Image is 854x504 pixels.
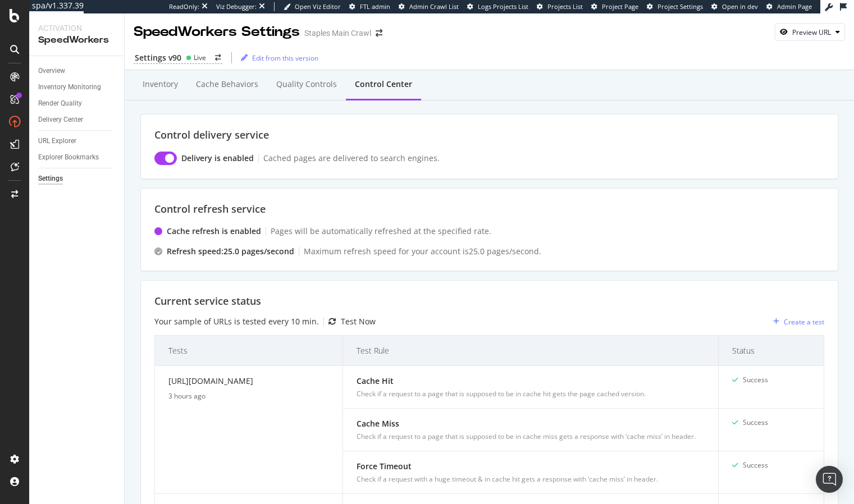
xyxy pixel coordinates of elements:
[647,2,703,11] a: Project Settings
[357,460,705,472] div: Force Timeout
[196,79,258,90] div: Cache behaviors
[134,22,300,42] div: SpeedWorkers Settings
[743,460,768,470] div: Success
[38,22,115,34] div: Activation
[537,2,583,11] a: Projects List
[143,79,178,90] div: Inventory
[38,152,116,163] a: Explorer Bookmarks
[357,345,702,356] span: Test Rule
[732,345,807,356] span: Status
[295,2,341,11] span: Open Viz Editor
[591,2,638,11] a: Project Page
[775,23,845,41] button: Preview URL
[236,49,318,67] button: Edit from this version
[38,152,99,163] div: Explorer Bookmarks
[769,313,824,331] button: Create a test
[181,153,254,164] div: Delivery is enabled
[38,65,65,77] div: Overview
[168,391,329,401] div: 3 hours ago
[38,98,116,109] a: Render Quality
[792,28,831,37] div: Preview URL
[38,34,115,47] div: SpeedWorkers
[135,52,181,63] div: Settings v90
[467,2,528,11] a: Logs Projects List
[38,98,82,109] div: Render Quality
[168,375,329,391] div: [URL][DOMAIN_NAME]
[357,432,705,442] div: Check if a request to a page that is supposed to be in cache miss gets a response with ‘cache mis...
[154,294,824,309] div: Current service status
[816,466,843,493] div: Open Intercom Messenger
[357,418,705,429] div: Cache Miss
[711,2,758,11] a: Open in dev
[194,53,206,62] div: Live
[271,226,491,237] div: Pages will be automatically refreshed at the specified rate.
[154,128,824,143] div: Control delivery service
[602,2,638,11] span: Project Page
[547,2,583,11] span: Projects List
[722,2,758,11] span: Open in dev
[38,135,116,147] a: URL Explorer
[169,2,199,11] div: ReadOnly:
[276,79,337,90] div: Quality Controls
[38,114,116,126] a: Delivery Center
[216,2,257,11] div: Viz Debugger:
[252,53,318,63] div: Edit from this version
[284,2,341,11] a: Open Viz Editor
[657,2,703,11] span: Project Settings
[743,375,768,385] div: Success
[38,173,116,185] a: Settings
[154,316,319,327] div: Your sample of URLs is tested every 10 min.
[167,246,294,257] div: Refresh speed: 25.0 pages /second
[777,2,812,11] span: Admin Page
[168,345,326,356] span: Tests
[784,317,824,327] div: Create a test
[304,246,541,257] div: Maximum refresh speed for your account is 25.0 pages /second.
[304,28,371,39] div: Staples Main Crawl
[215,54,221,61] div: arrow-right-arrow-left
[38,114,83,126] div: Delivery Center
[409,2,459,11] span: Admin Crawl List
[743,418,768,428] div: Success
[349,2,390,11] a: FTL admin
[38,135,76,147] div: URL Explorer
[167,226,261,237] div: Cache refresh is enabled
[357,389,705,399] div: Check if a request to a page that is supposed to be in cache hit gets the page cached version.
[478,2,528,11] span: Logs Projects List
[154,202,824,217] div: Control refresh service
[357,474,705,484] div: Check if a request with a huge timeout & in cache hit gets a response with ‘cache miss’ in header.
[766,2,812,11] a: Admin Page
[38,173,63,185] div: Settings
[341,316,376,327] div: Test Now
[263,153,440,164] div: Cached pages are delivered to search engines.
[355,79,412,90] div: Control Center
[38,81,116,93] a: Inventory Monitoring
[376,29,382,37] div: arrow-right-arrow-left
[360,2,390,11] span: FTL admin
[38,81,101,93] div: Inventory Monitoring
[38,65,116,77] a: Overview
[399,2,459,11] a: Admin Crawl List
[357,375,705,387] div: Cache Hit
